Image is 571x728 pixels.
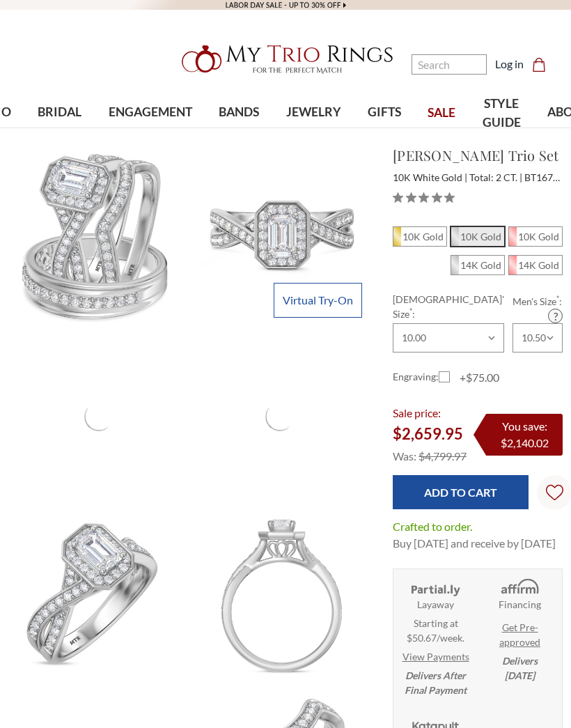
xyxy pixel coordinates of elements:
[509,227,562,246] span: 10K Rose Gold
[499,597,541,612] strong: Financing
[509,256,562,274] span: 14K Rose Gold
[532,58,546,72] svg: cart.cart_preview
[24,90,95,135] a: BRIDAL
[286,103,341,121] span: JEWELRY
[419,449,467,463] span: $4,799.97
[513,294,563,309] label: Men's Size :
[38,103,81,121] span: BRIDAL
[412,54,487,75] input: Search
[493,578,546,597] img: Affirm
[393,535,556,552] dd: Buy [DATE] and receive by [DATE]
[9,146,189,325] img: Photo of Georgie 2 ct tw. Lab Grown Emerald Solitaire Trio Set 10K White Gold [BT1679W-N045]
[9,508,189,688] img: Photo of Georgie 2 ct tw. Lab Grown Emerald Solitaire Trio Set 10K White Gold [BT1679WE-N045]
[354,90,414,135] a: GIFTS
[405,668,467,697] em: Delivers After Final Payment
[393,227,446,246] span: 10K Yellow Gold
[502,653,538,683] em: Delivers
[393,569,478,706] li: Layaway
[478,569,562,691] li: Affirm
[460,259,501,271] em: 14K Gold
[414,91,469,136] a: SALE
[417,597,454,612] strong: Layaway
[469,171,522,183] span: Total: 2 CT.
[166,37,405,82] a: My Trio Rings
[505,669,535,681] span: [DATE]
[532,56,554,72] a: Cart with 0 items
[368,103,401,121] span: GIFTS
[439,369,499,386] label: +$75.00
[402,649,469,664] a: View Payments
[393,406,441,419] span: Sale price:
[460,231,501,242] em: 10K Gold
[95,90,205,135] a: ENGAGEMENT
[546,440,563,545] svg: Wish Lists
[393,475,529,509] input: Add to Cart
[174,37,397,82] img: My Trio Rings
[393,145,563,166] h1: [PERSON_NAME] Trio Set
[409,578,462,597] img: Layaway
[109,103,192,121] span: ENGAGEMENT
[393,369,439,386] label: Engraving:
[451,227,504,246] span: 10K White Gold
[272,90,354,135] a: JEWELRY
[393,424,463,443] span: $2,659.95
[190,508,370,688] img: Photo of Georgie 2 ct tw. Lab Grown Emerald Solitaire Trio Set 10K White Gold [BT1679WE-N045]
[377,135,391,137] button: submenu toggle
[190,146,370,325] img: Photo of Georgie 2 ct tw. Lab Grown Emerald Solitaire Trio Set 10K White Gold [BT1679WE-N045]
[451,256,504,274] span: 14K White Gold
[232,135,246,137] button: submenu toggle
[274,283,362,318] a: Virtual Try-On
[306,135,320,137] button: submenu toggle
[205,90,272,135] a: BANDS
[143,135,157,137] button: submenu toggle
[219,103,259,121] span: BANDS
[393,449,416,463] span: Was:
[548,309,563,323] a: Size Guide
[518,231,559,242] em: 10K Gold
[482,620,558,649] a: Get Pre-approved
[402,231,444,242] em: 10K Gold
[407,616,464,645] span: Starting at $50.67/week.
[393,292,504,321] label: [DEMOGRAPHIC_DATA]' Size :
[518,259,559,271] em: 14K Gold
[495,56,524,72] a: Log in
[393,518,472,535] dt: Crafted to order.
[393,171,467,183] span: 10K White Gold
[501,419,549,449] span: You save: $2,140.02
[53,135,67,137] button: submenu toggle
